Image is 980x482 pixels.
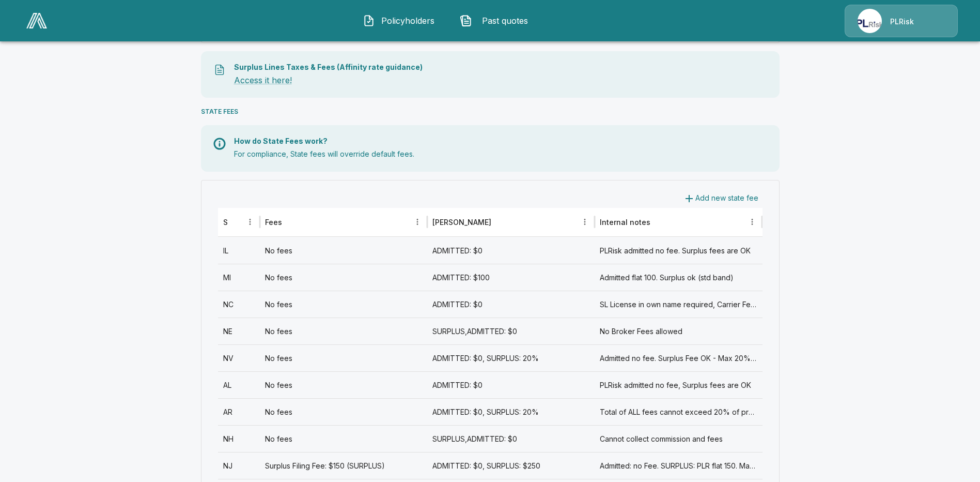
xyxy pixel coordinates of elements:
[460,14,472,27] img: Past quotes Icon
[218,425,260,452] div: NH
[595,318,762,344] div: No Broker Fees allowed
[260,398,427,425] div: No fees
[745,215,759,229] button: Internal notes column menu
[26,13,47,28] img: AA Logo
[651,215,666,229] button: Sort
[234,64,767,71] p: Surplus Lines Taxes & Fees (Affinity rate guidance)
[427,318,595,344] div: SURPLUS,ADMITTED: $0
[260,452,427,479] div: Surplus Filing Fee: $150 (SURPLUS)
[595,291,762,318] div: SL License in own name required, Carrier Fees must be on dec to be taxable
[218,371,260,398] div: AL
[213,138,226,150] img: Info Icon
[427,371,595,398] div: ADMITTED: $0
[427,291,595,318] div: ADMITTED: $0
[595,237,762,264] div: PLRisk admitted no fee. Surplus fees are OK
[218,291,260,318] div: NC
[218,398,260,425] div: AR
[218,452,260,479] div: NJ
[234,138,767,145] p: How do State Fees work?
[427,452,595,479] div: ADMITTED: $0, SURPLUS: $250
[213,64,226,76] img: Taxes File Icon
[228,215,243,229] button: Sort
[218,264,260,291] div: MI
[410,215,425,229] button: Fees column menu
[379,14,436,27] span: Policyholders
[476,14,533,27] span: Past quotes
[858,9,882,33] img: Agency Icon
[260,371,427,398] div: No fees
[234,75,292,85] a: Access it here!
[595,344,762,371] div: Admitted no fee. Surplus Fee OK - Max 20% of premium for all fees combined.
[260,264,427,291] div: No fees
[492,215,507,229] button: Sort
[260,344,427,371] div: No fees
[890,17,914,27] p: PLRisk
[595,371,762,398] div: PLRisk admitted no fee, Surplus fees are OK
[355,7,444,34] button: Policyholders IconPolicyholders
[260,291,427,318] div: No fees
[234,149,767,159] p: For compliance, State fees will override default fees.
[260,425,427,452] div: No fees
[201,106,238,117] h6: STATE FEES
[427,425,595,452] div: SURPLUS,ADMITTED: $0
[452,7,541,34] button: Past quotes IconPast quotes
[427,237,595,264] div: ADMITTED: $0
[595,452,762,479] div: Admitted: no Fee. SURPLUS: PLR flat 150. Max for PLR & Affin = 250
[427,264,595,291] div: ADMITTED: $100
[427,344,595,371] div: ADMITTED: $0, SURPLUS: 20%
[679,189,763,208] button: Add new state fee
[218,344,260,371] div: NV
[265,218,282,227] div: Fees
[600,218,650,227] div: Internal notes
[363,14,375,27] img: Policyholders Icon
[578,215,592,229] button: Max Fee column menu
[243,215,257,229] button: State column menu
[218,237,260,264] div: IL
[595,264,762,291] div: Admitted flat 100. Surplus ok (std band)
[260,318,427,344] div: No fees
[595,425,762,452] div: Cannot collect commission and fees
[223,218,227,227] div: State
[432,218,491,227] div: [PERSON_NAME]
[845,5,958,37] a: Agency IconPLRisk
[260,237,427,264] div: No fees
[283,215,298,229] button: Sort
[427,398,595,425] div: ADMITTED: $0, SURPLUS: 20%
[595,398,762,425] div: Total of ALL fees cannot exceed 20% of premium
[218,318,260,344] div: NE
